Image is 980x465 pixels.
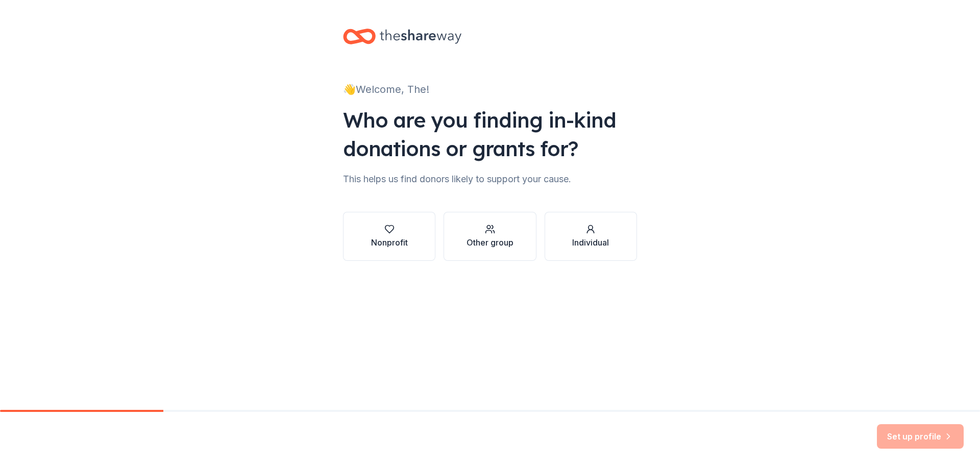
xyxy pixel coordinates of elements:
[545,212,637,261] button: Individual
[343,106,637,163] div: Who are you finding in-kind donations or grants for?
[343,81,637,97] div: 👋 Welcome, The!
[444,212,536,261] button: Other group
[343,171,637,187] div: This helps us find donors likely to support your cause.
[572,236,609,249] div: Individual
[343,212,435,261] button: Nonprofit
[371,236,408,249] div: Nonprofit
[467,236,513,249] div: Other group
